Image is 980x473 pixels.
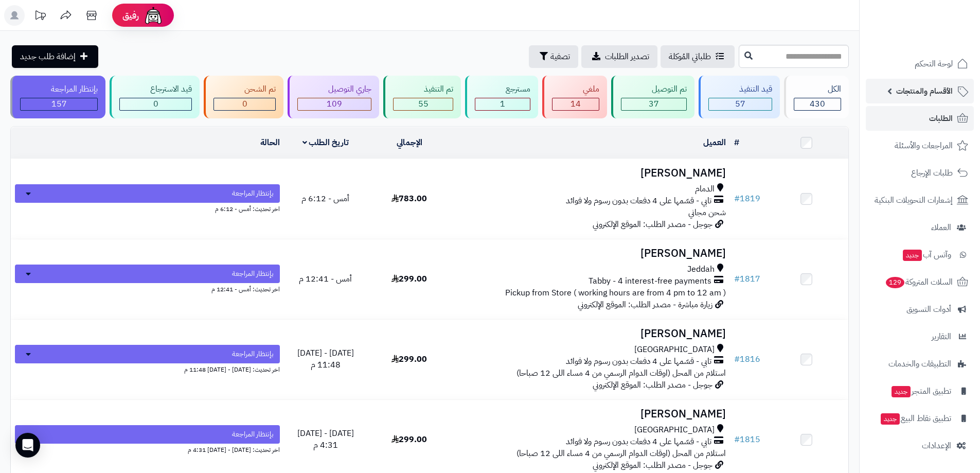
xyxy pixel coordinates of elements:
h3: [PERSON_NAME] [455,328,726,340]
span: التقارير [932,329,951,344]
span: تابي - قسّمها على 4 دفعات بدون رسوم ولا فوائد [566,436,711,448]
span: Jeddah [687,264,715,275]
a: التقارير [866,324,974,349]
span: التطبيقات والخدمات [888,357,951,371]
span: تصفية [550,50,570,63]
a: طلبات الإرجاع [866,161,974,185]
span: بإنتظار المراجعة [232,188,274,199]
img: logo-2.png [910,20,970,41]
a: لوحة التحكم [866,51,974,76]
span: 129 [885,276,905,288]
a: المراجعات والأسئلة [866,133,974,158]
span: بإنتظار المراجعة [232,349,274,359]
a: #1815 [734,433,760,446]
span: أدوات التسويق [906,302,951,317]
span: جوجل - مصدر الطلب: الموقع الإلكتروني [593,379,712,391]
span: [DATE] - [DATE] 11:48 م [297,347,354,371]
span: الأقسام والمنتجات [896,84,953,98]
a: تاريخ الطلب [302,136,349,149]
div: قيد الاسترجاع [119,83,192,95]
span: أمس - 12:41 م [299,273,352,285]
a: تحديثات المنصة [27,5,53,28]
span: 299.00 [391,433,427,446]
a: # [734,136,739,149]
a: #1816 [734,353,760,365]
a: السلات المتروكة129 [866,270,974,294]
span: بإنتظار المراجعة [232,429,274,440]
div: اخر تحديث: أمس - 6:12 م [15,203,280,214]
a: قيد التنفيذ 57 [697,76,782,118]
span: 0 [242,98,247,110]
a: الطلبات [866,106,974,131]
span: # [734,433,740,446]
div: بإنتظار المراجعة [20,83,98,95]
span: 0 [153,98,158,110]
span: [GEOGRAPHIC_DATA] [634,344,715,356]
span: 55 [418,98,429,110]
div: 55 [394,98,453,110]
span: استلام من المحل (اوقات الدوام الرسمي من 4 مساء اللى 12 صباحا) [516,447,726,460]
h3: [PERSON_NAME] [455,248,726,259]
span: جديد [881,413,900,425]
span: 14 [571,98,581,110]
span: [DATE] - [DATE] 4:31 م [297,427,354,451]
a: قيد الاسترجاع 0 [108,76,202,118]
span: استلام من المحل (اوقات الدوام الرسمي من 4 مساء اللى 12 صباحا) [516,367,726,379]
a: بإنتظار المراجعة 157 [8,76,108,118]
button: تصفية [529,45,578,68]
a: تم التنفيذ 55 [381,76,463,118]
div: 1 [475,98,530,110]
div: اخر تحديث: [DATE] - [DATE] 4:31 م [15,444,280,454]
span: 157 [51,98,67,110]
a: طلباتي المُوكلة [661,45,735,68]
div: 109 [298,98,371,110]
div: قيد التنفيذ [708,83,772,95]
span: وآتس آب [902,248,951,262]
span: إضافة طلب جديد [20,50,76,63]
span: تطبيق المتجر [890,384,951,398]
a: #1819 [734,192,760,205]
span: تابي - قسّمها على 4 دفعات بدون رسوم ولا فوائد [566,195,711,207]
a: تصدير الطلبات [581,45,657,68]
span: جديد [892,386,911,397]
div: 157 [21,98,97,110]
a: إضافة طلب جديد [12,45,98,68]
span: جديد [903,250,922,261]
span: إشعارات التحويلات البنكية [875,193,953,207]
a: ملغي 14 [540,76,609,118]
a: إشعارات التحويلات البنكية [866,188,974,213]
span: رفيق [122,9,139,22]
span: 430 [810,98,825,110]
a: تطبيق نقاط البيعجديد [866,406,974,431]
span: طلبات الإرجاع [911,166,953,180]
span: 37 [649,98,659,110]
span: الإعدادات [922,439,951,453]
a: تطبيق المتجرجديد [866,379,974,404]
span: الطلبات [929,111,953,126]
div: 0 [120,98,191,110]
span: # [734,273,740,285]
a: #1817 [734,273,760,285]
h3: [PERSON_NAME] [455,408,726,420]
span: الدمام [695,183,715,195]
span: # [734,353,740,365]
div: 37 [621,98,686,110]
div: تم الشحن [213,83,276,95]
div: الكل [794,83,841,95]
a: التطبيقات والخدمات [866,352,974,376]
span: طلباتي المُوكلة [669,50,711,63]
span: Tabby - 4 interest-free payments [589,275,711,287]
span: 57 [735,98,745,110]
span: شحن مجاني [688,206,726,219]
h3: [PERSON_NAME] [455,167,726,179]
span: تابي - قسّمها على 4 دفعات بدون رسوم ولا فوائد [566,356,711,367]
div: مسترجع [475,83,530,95]
span: 1 [500,98,505,110]
span: 299.00 [391,353,427,365]
span: جوجل - مصدر الطلب: الموقع الإلكتروني [593,459,712,471]
span: 109 [327,98,342,110]
div: اخر تحديث: أمس - 12:41 م [15,283,280,294]
span: زيارة مباشرة - مصدر الطلب: الموقع الإلكتروني [578,299,712,311]
a: جاري التوصيل 109 [286,76,381,118]
div: جاري التوصيل [297,83,371,95]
